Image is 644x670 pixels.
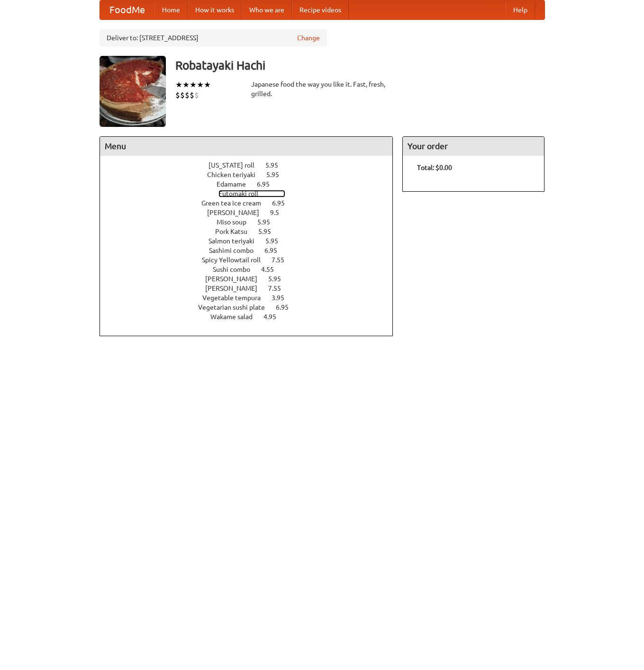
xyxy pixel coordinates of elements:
a: Spicy Yellowtail roll 7.55 [202,256,302,264]
span: Vegetable tempura [202,294,270,302]
span: Spicy Yellowtail roll [202,256,270,264]
a: Home [154,0,188,19]
span: Salmon teriyaki [209,237,264,245]
a: Vegetable tempura 3.95 [202,294,302,302]
span: [US_STATE] roll [209,161,264,169]
span: 5.95 [265,161,288,169]
li: $ [185,90,190,100]
li: ★ [204,80,211,90]
h3: Robatayaki Hachi [175,56,545,75]
a: Sushi combo 4.55 [213,266,291,273]
span: 5.95 [258,228,281,235]
li: $ [190,90,194,100]
span: Wakame salad [210,313,262,321]
a: Wakame salad 4.95 [210,313,294,321]
span: Green tea ice cream [201,199,271,207]
a: Green tea ice cream 6.95 [201,199,302,207]
a: Help [506,0,535,19]
span: 5.95 [266,171,289,179]
span: 6.95 [272,199,294,207]
li: ★ [197,80,204,90]
a: Miso soup 5.95 [217,218,288,226]
a: [PERSON_NAME] 9.5 [207,209,297,216]
span: 7.55 [272,256,294,264]
span: Sushi combo [213,266,260,273]
span: Pork Katsu [215,228,257,235]
a: How it works [188,0,242,19]
span: Vegetarian sushi plate [198,304,274,311]
span: 9.5 [270,209,289,216]
a: Who we are [242,0,292,19]
a: Recipe videos [292,0,349,19]
h4: Your order [403,137,544,156]
a: Change [297,33,320,43]
a: Chicken teriyaki 5.95 [207,171,297,179]
a: Pork Katsu 5.95 [215,228,289,235]
span: [PERSON_NAME] [207,209,269,216]
span: Sashimi combo [209,247,263,254]
span: 5.95 [257,218,280,226]
span: 7.55 [268,285,290,292]
span: Edamame [217,180,255,188]
h4: Menu [100,137,393,156]
a: Edamame 6.95 [217,180,287,188]
a: FoodMe [100,0,154,19]
span: 5.95 [265,237,288,245]
span: 6.95 [257,180,279,188]
li: $ [194,90,199,100]
a: Vegetarian sushi plate 6.95 [198,304,306,311]
span: 6.95 [264,247,287,254]
b: Total: $0.00 [417,164,452,171]
a: [US_STATE] roll 5.95 [209,161,296,169]
span: 4.55 [261,266,283,273]
li: ★ [175,80,182,90]
span: 4.95 [263,313,286,321]
span: Chicken teriyaki [207,171,265,179]
span: Futomaki roll [218,190,268,197]
li: ★ [182,80,190,90]
a: [PERSON_NAME] 5.95 [205,275,299,283]
a: Salmon teriyaki 5.95 [209,237,296,245]
li: $ [180,90,185,100]
span: 6.95 [276,304,298,311]
div: Japanese food the way you like it. Fast, fresh, grilled. [251,80,393,98]
a: Futomaki roll [218,190,285,197]
span: 3.95 [272,294,294,302]
li: ★ [190,80,197,90]
a: Sashimi combo 6.95 [209,247,295,254]
span: 5.95 [268,275,290,283]
div: Deliver to: [STREET_ADDRESS] [100,29,327,46]
img: angular.jpg [100,56,166,127]
a: [PERSON_NAME] 7.55 [205,285,299,292]
span: Miso soup [217,218,256,226]
span: [PERSON_NAME] [205,275,267,283]
span: [PERSON_NAME] [205,285,267,292]
li: $ [175,90,180,100]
